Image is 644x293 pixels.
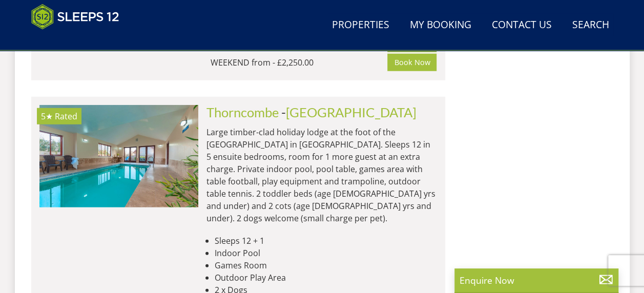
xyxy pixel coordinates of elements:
[215,247,437,259] li: Indoor Pool
[55,111,77,122] span: Rated
[215,235,437,247] li: Sleeps 12 + 1
[39,105,198,207] a: 5★ Rated
[286,104,417,120] a: [GEOGRAPHIC_DATA]
[568,14,613,37] a: Search
[488,14,556,37] a: Contact Us
[31,4,119,30] img: Sleeps 12
[281,104,417,120] span: -
[206,104,279,120] a: Thorncombe
[387,54,437,71] a: Book Now
[39,105,198,207] img: thorncombe-somerset-groups-4-pool.original.jpg
[328,14,393,37] a: Properties
[215,259,437,271] li: Games Room
[460,274,613,287] p: Enquire Now
[211,56,388,69] div: WEEKEND from - £2,250.00
[41,111,53,122] span: Thorncombe has a 5 star rating under the Quality in Tourism Scheme
[26,36,134,45] iframe: Customer reviews powered by Trustpilot
[206,126,437,224] p: Large timber-clad holiday lodge at the foot of the [GEOGRAPHIC_DATA] in [GEOGRAPHIC_DATA]. Sleeps...
[406,14,475,37] a: My Booking
[215,271,437,284] li: Outdoor Play Area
